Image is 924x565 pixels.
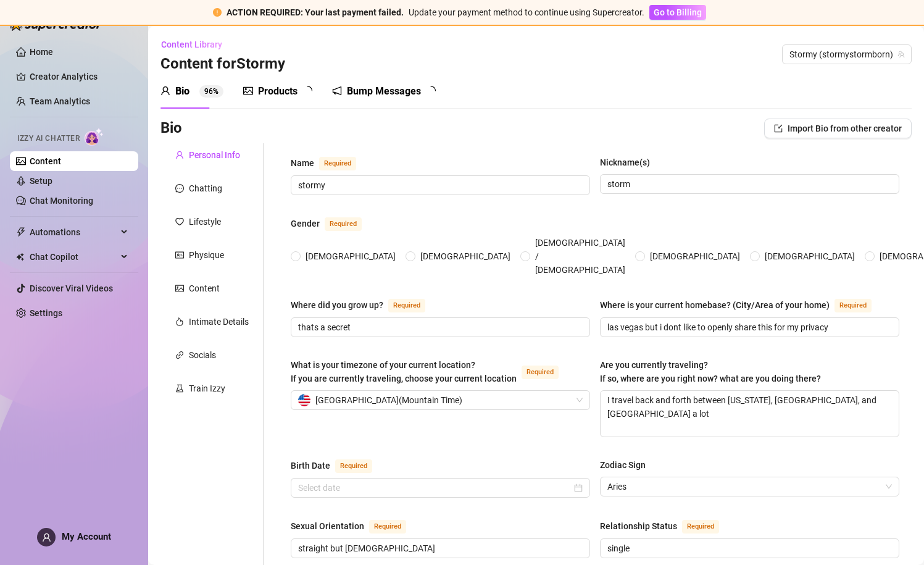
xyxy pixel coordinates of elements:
input: Name [298,178,580,192]
a: Chat Monitoring [30,196,93,206]
div: Train Izzy [189,382,225,395]
label: Where did you grow up? [291,298,439,312]
span: [DEMOGRAPHIC_DATA] / [DEMOGRAPHIC_DATA] [530,236,630,277]
span: Automations [30,222,117,242]
strong: ACTION REQUIRED: Your last payment failed. [227,7,404,17]
a: Go to Billing [649,7,706,17]
img: AI Chatter [85,128,104,146]
div: Personal Info [189,148,240,162]
button: Go to Billing [649,5,706,20]
input: Sexual Orientation [298,542,580,555]
input: Where is your current homebase? (City/Area of your home) [607,320,889,334]
span: user [42,533,51,542]
button: Content Library [160,35,232,54]
span: Required [682,520,719,534]
span: Import Bio from other creator [788,123,902,133]
label: Zodiac Sign [600,458,654,472]
span: notification [332,86,342,96]
label: Nickname(s) [600,156,659,169]
a: Discover Viral Videos [30,283,113,293]
label: Sexual Orientation [291,519,420,534]
span: Aries [607,477,892,496]
div: Content [189,282,220,295]
div: Products [258,84,298,99]
a: Team Analytics [30,96,90,106]
span: Izzy AI Chatter [17,133,80,144]
span: Required [335,459,372,473]
span: experiment [175,384,184,393]
div: Physique [189,248,224,262]
div: Bio [175,84,189,99]
span: Required [835,299,872,312]
span: thunderbolt [16,227,26,237]
span: [DEMOGRAPHIC_DATA] [415,249,515,263]
input: Relationship Status [607,542,889,555]
div: Gender [291,217,320,230]
span: Chat Copilot [30,247,117,267]
div: Where is your current homebase? (City/Area of your home) [600,298,830,312]
img: Chat Copilot [16,253,24,261]
label: Relationship Status [600,519,733,534]
div: Name [291,156,314,170]
div: Relationship Status [600,519,677,533]
span: user [160,86,170,96]
a: Content [30,156,61,166]
span: Update your payment method to continue using Supercreator. [409,7,644,17]
label: Birth Date [291,458,386,473]
span: import [774,124,783,133]
div: Lifestyle [189,215,221,228]
span: fire [175,317,184,326]
span: user [175,151,184,159]
label: Where is your current homebase? (City/Area of your home) [600,298,885,312]
div: Sexual Orientation [291,519,364,533]
span: [GEOGRAPHIC_DATA] ( Mountain Time ) [315,391,462,409]
span: What is your timezone of your current location? If you are currently traveling, choose your curre... [291,360,517,383]
span: Go to Billing [654,7,702,17]
a: Home [30,47,53,57]
label: Name [291,156,370,170]
button: Import Bio from other creator [764,119,912,138]
a: Settings [30,308,62,318]
span: Required [522,366,559,379]
span: picture [243,86,253,96]
input: Nickname(s) [607,177,889,191]
sup: 96% [199,85,223,98]
div: Intimate Details [189,315,249,329]
div: Nickname(s) [600,156,650,169]
span: Stormy (stormystormborn) [789,45,904,64]
div: Chatting [189,182,222,195]
span: heart [175,217,184,226]
span: [DEMOGRAPHIC_DATA] [760,249,860,263]
span: Required [319,157,356,170]
div: Bump Messages [347,84,421,99]
input: Birth Date [298,481,572,495]
label: Gender [291,216,375,231]
div: Where did you grow up? [291,298,383,312]
span: Required [369,520,406,534]
span: Content Library [161,40,222,49]
textarea: I travel back and forth between [US_STATE], [GEOGRAPHIC_DATA], and [GEOGRAPHIC_DATA] a lot [601,391,899,437]
span: Are you currently traveling? If so, where are you right now? what are you doing there? [600,360,821,383]
span: Required [325,217,362,231]
span: idcard [175,251,184,259]
span: Required [388,299,425,312]
span: [DEMOGRAPHIC_DATA] [301,249,401,263]
span: loading [424,84,438,98]
div: Socials [189,348,216,362]
h3: Bio [160,119,182,138]
img: us [298,394,310,406]
span: loading [301,84,314,98]
span: [DEMOGRAPHIC_DATA] [645,249,745,263]
a: Creator Analytics [30,67,128,86]
h3: Content for Stormy [160,54,285,74]
div: Birth Date [291,459,330,472]
span: team [897,51,905,58]
span: picture [175,284,184,293]
span: My Account [62,531,111,542]
span: link [175,351,184,359]
input: Where did you grow up? [298,320,580,334]
div: Zodiac Sign [600,458,646,472]
a: Setup [30,176,52,186]
span: message [175,184,184,193]
span: exclamation-circle [213,8,222,17]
